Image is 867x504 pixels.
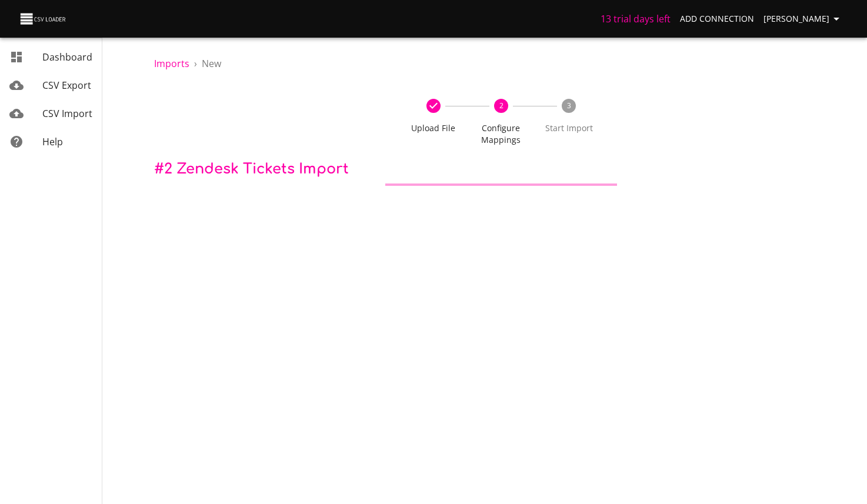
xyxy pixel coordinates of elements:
h6: 13 trial days left [601,11,671,27]
p: New [202,56,221,71]
text: 3 [567,101,571,111]
text: 2 [499,101,503,111]
a: Imports [154,57,189,70]
span: Start Import [540,122,598,134]
span: [PERSON_NAME] [763,12,843,26]
li: › [194,56,197,71]
span: Add Connection [680,12,754,26]
span: CSV Import [42,107,92,120]
span: CSV Export [42,79,91,92]
span: Configure Mappings [472,122,530,146]
span: Help [42,135,63,148]
a: Add Connection [675,8,759,30]
span: Upload File [404,122,462,134]
span: Dashboard [42,51,92,64]
button: [PERSON_NAME] [759,8,848,30]
span: # 2 Zendesk Tickets Import [154,161,349,177]
img: CSV Loader [19,11,68,27]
